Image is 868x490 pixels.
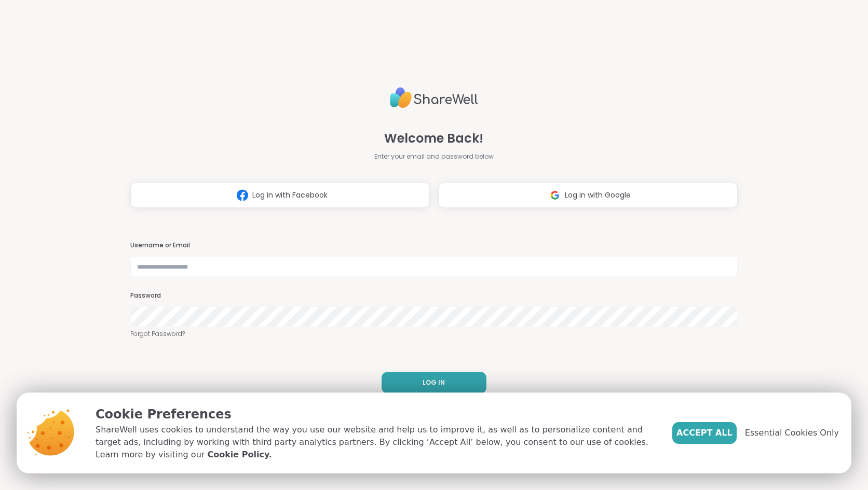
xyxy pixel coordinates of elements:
[96,424,656,461] p: ShareWell uses cookies to understand the way you use our website and help us to improve it, as we...
[252,190,328,201] span: Log in with Facebook
[672,422,737,444] button: Accept All
[130,241,738,250] h3: Username or Email
[130,182,430,208] button: Log in with Facebook
[130,329,738,339] a: Forgot Password?
[382,372,486,394] button: LOG IN
[374,152,494,161] span: Enter your email and password below
[384,129,483,148] span: Welcome Back!
[96,405,656,424] p: Cookie Preferences
[565,190,631,201] span: Log in with Google
[207,449,272,461] a: Cookie Policy.
[676,427,733,439] span: Accept All
[390,83,478,113] img: ShareWell Logo
[438,182,738,208] button: Log in with Google
[233,186,252,205] img: ShareWell Logomark
[130,291,738,300] h3: Password
[745,427,839,439] span: Essential Cookies Only
[423,378,445,387] span: LOG IN
[545,186,565,205] img: ShareWell Logomark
